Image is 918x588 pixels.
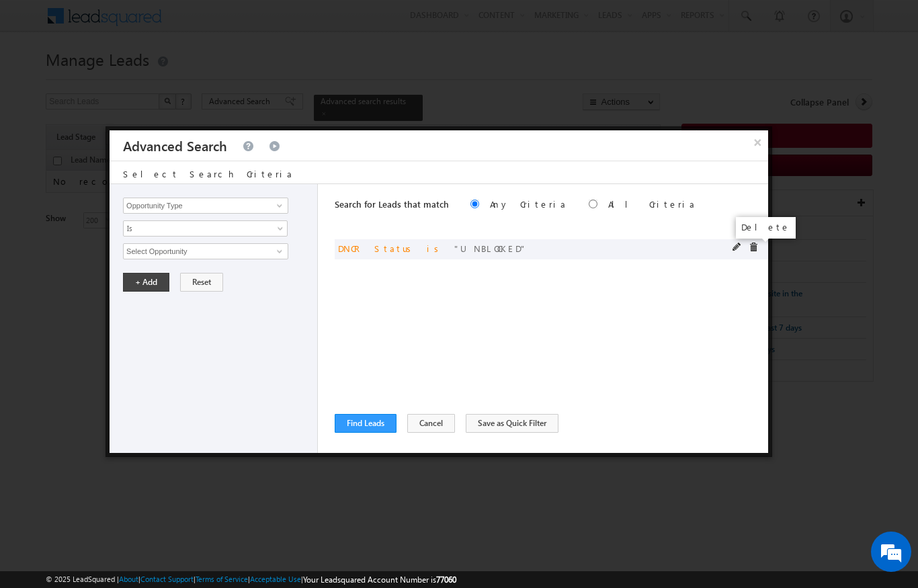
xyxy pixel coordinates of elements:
[123,273,169,292] button: + Add
[46,573,456,586] span: © 2025 LeadSquared | | | | |
[427,243,444,254] span: is
[407,414,455,433] button: Cancel
[119,575,138,583] a: About
[490,198,567,210] label: Any Criteria
[303,575,456,585] span: Your Leadsquared Account Number is
[454,243,527,254] span: UNBLOCKED
[123,130,227,161] h3: Advanced Search
[196,575,248,583] a: Terms of Service
[335,198,449,210] span: Search for Leads that match
[269,199,286,212] a: Show All Items
[123,243,288,259] input: Type to Search
[466,414,558,433] button: Save as Quick Filter
[123,198,288,214] input: Type to Search
[269,245,286,258] a: Show All Items
[338,243,416,254] span: DNCR Status
[123,168,294,179] span: Select Search Criteria
[736,217,796,239] div: Delete
[608,198,696,210] label: All Criteria
[436,575,456,585] span: 77060
[180,273,223,292] button: Reset
[140,575,194,583] a: Contact Support
[17,124,245,403] textarea: Type your message and hit 'Enter'
[23,71,56,88] img: d_60004797649_company_0_60004797649
[181,414,244,432] em: Start Chat
[70,71,226,88] div: Chat with us now
[250,575,301,583] a: Acceptable Use
[220,7,253,39] div: Minimize live chat window
[123,220,288,237] a: Is
[335,414,397,433] button: Find Leads
[124,222,269,235] span: Is
[747,130,768,154] button: ×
